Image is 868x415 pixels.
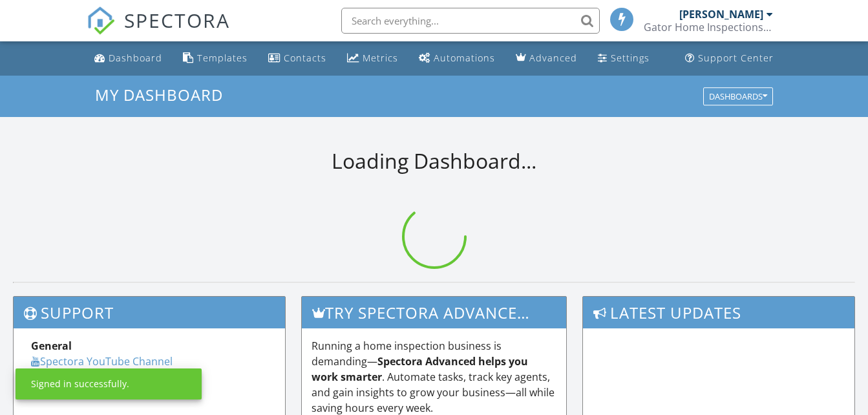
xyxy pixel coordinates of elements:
[89,47,167,70] a: Dashboard
[593,47,655,70] a: Settings
[341,8,600,34] input: Search everything...
[611,52,650,64] div: Settings
[434,52,495,64] div: Automations
[680,47,779,70] a: Support Center
[124,6,230,34] span: SPECTORA
[31,354,173,368] a: Spectora YouTube Channel
[679,8,763,21] div: [PERSON_NAME]
[197,52,248,64] div: Templates
[178,47,253,70] a: Templates
[529,52,577,64] div: Advanced
[363,52,398,64] div: Metrics
[342,47,403,70] a: Metrics
[87,17,230,45] a: SPECTORA
[284,52,326,64] div: Contacts
[312,354,528,384] strong: Spectora Advanced helps you work smarter
[31,378,129,390] div: Signed in successfully.
[709,92,767,101] div: Dashboards
[109,52,162,64] div: Dashboard
[698,52,774,64] div: Support Center
[583,297,854,328] h3: Latest Updates
[703,87,773,105] button: Dashboards
[644,21,773,34] div: Gator Home Inspections, LLC LHI# 11372
[14,297,285,328] h3: Support
[263,47,332,70] a: Contacts
[31,339,72,353] strong: General
[511,47,582,70] a: Advanced
[95,84,223,105] span: My Dashboard
[414,47,500,70] a: Automations (Basic)
[302,297,566,328] h3: Try spectora advanced [DATE]
[87,6,115,35] img: The Best Home Inspection Software - Spectora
